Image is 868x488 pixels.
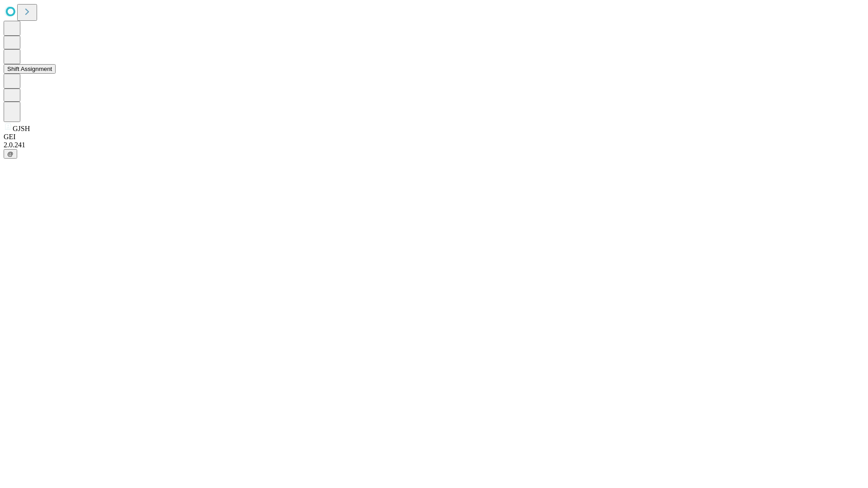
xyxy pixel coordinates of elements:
span: @ [7,150,14,157]
div: 2.0.241 [4,141,864,149]
button: @ [4,149,17,159]
button: Shift Assignment [4,64,56,74]
div: GEI [4,133,864,141]
span: GJSH [13,125,30,132]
